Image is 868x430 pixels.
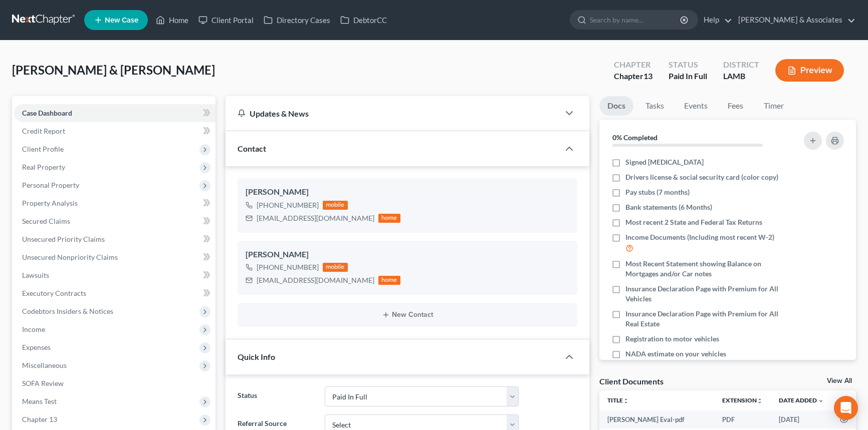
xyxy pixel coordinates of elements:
[723,71,759,82] div: LAMB
[257,200,319,210] div: [PHONE_NUMBER]
[246,249,569,261] div: [PERSON_NAME]
[722,396,763,404] a: Extensionunfold_more
[643,71,653,81] span: 13
[22,127,65,135] span: Credit Report
[614,59,653,71] div: Chapter
[22,289,86,297] span: Executory Contracts
[612,133,658,142] strong: 0% Completed
[699,11,732,29] a: Help
[669,59,707,71] div: Status
[779,396,824,404] a: Date Added expand_more
[827,377,852,384] a: View All
[22,145,64,153] span: Client Profile
[625,157,704,167] span: Signed [MEDICAL_DATA]
[378,276,400,285] div: home
[193,11,259,29] a: Client Portal
[625,187,690,197] span: Pay stubs (7 months)
[757,398,763,404] i: unfold_more
[14,284,215,302] a: Executory Contracts
[22,235,105,243] span: Unsecured Priority Claims
[22,109,72,117] span: Case Dashboard
[257,213,374,223] div: [EMAIL_ADDRESS][DOMAIN_NAME]
[669,71,707,82] div: Paid In Full
[22,181,79,189] span: Personal Property
[599,376,664,386] div: Client Documents
[238,352,275,361] span: Quick Info
[14,122,215,140] a: Credit Report
[257,262,319,272] div: [PHONE_NUMBER]
[625,217,762,227] span: Most recent 2 State and Federal Tax Returns
[625,349,726,359] span: NADA estimate on your vehicles
[378,214,400,223] div: home
[818,398,824,404] i: expand_more
[625,172,778,182] span: Drivers license & social security card (color copy)
[22,325,45,333] span: Income
[637,96,672,116] a: Tasks
[733,11,855,29] a: [PERSON_NAME] & Associates
[105,17,138,24] span: New Case
[756,96,792,116] a: Timer
[233,386,320,406] label: Status
[22,199,78,207] span: Property Analysis
[22,397,57,405] span: Means Test
[599,410,715,428] td: [PERSON_NAME] Eval-pdf
[22,217,70,225] span: Secured Claims
[238,108,547,119] div: Updates & News
[625,202,712,212] span: Bank statements (6 Months)
[246,311,569,319] button: New Contact
[22,361,67,369] span: Miscellaneous
[14,104,215,122] a: Case Dashboard
[151,11,193,29] a: Home
[14,230,215,248] a: Unsecured Priority Claims
[590,11,682,29] input: Search by name...
[12,63,215,77] span: [PERSON_NAME] & [PERSON_NAME]
[623,398,629,404] i: unfold_more
[625,284,783,304] span: Insurance Declaration Page with Premium for All Vehicles
[22,343,51,351] span: Expenses
[720,96,752,116] a: Fees
[238,144,266,153] span: Contact
[22,415,57,423] span: Chapter 13
[22,379,64,387] span: SOFA Review
[323,201,348,210] div: mobile
[625,334,719,344] span: Registration to motor vehicles
[607,396,629,404] a: Titleunfold_more
[335,11,392,29] a: DebtorCC
[257,275,374,285] div: [EMAIL_ADDRESS][DOMAIN_NAME]
[614,71,653,82] div: Chapter
[14,194,215,212] a: Property Analysis
[246,186,569,198] div: [PERSON_NAME]
[714,410,771,428] td: PDF
[676,96,716,116] a: Events
[22,271,49,279] span: Lawsuits
[723,59,759,71] div: District
[14,374,215,392] a: SOFA Review
[625,309,783,329] span: Insurance Declaration Page with Premium for All Real Estate
[625,232,774,242] span: Income Documents (Including most recent W-2)
[22,253,118,261] span: Unsecured Nonpriority Claims
[14,266,215,284] a: Lawsuits
[771,410,832,428] td: [DATE]
[259,11,335,29] a: Directory Cases
[599,96,633,116] a: Docs
[775,59,844,82] button: Preview
[14,248,215,266] a: Unsecured Nonpriority Claims
[14,212,215,230] a: Secured Claims
[323,263,348,272] div: mobile
[834,396,858,420] div: Open Intercom Messenger
[22,163,65,171] span: Real Property
[22,307,113,315] span: Codebtors Insiders & Notices
[625,259,783,279] span: Most Recent Statement showing Balance on Mortgages and/or Car notes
